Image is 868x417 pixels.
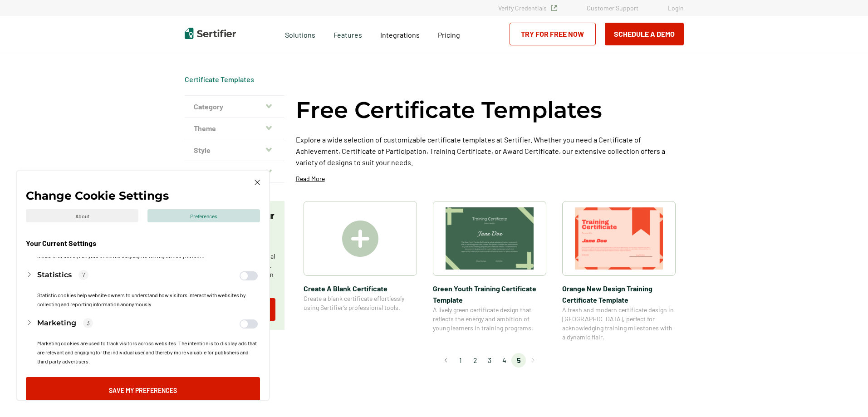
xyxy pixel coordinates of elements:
[185,75,254,83] a: Certificate Templates
[668,4,684,12] a: Login
[433,201,546,342] a: Green Youth Training Certificate TemplateGreen Youth Training Certificate TemplateA lively green ...
[497,353,511,368] li: page 4
[438,28,460,39] a: Pricing
[482,353,497,368] li: page 3
[433,283,546,305] span: Green Youth Training Certificate Template
[439,353,453,368] button: Go to previous page
[551,5,557,11] img: Verified
[562,201,676,342] a: Orange New Design Training Certificate TemplateOrange New Design Training Certificate TemplateA f...
[37,339,258,366] p: Marketing cookies are used to track visitors across websites. The intention is to display ads tha...
[26,265,260,313] button: Statistics7Statistic cookies help website owners to understand how visitors interact with website...
[453,353,468,368] li: page 1
[185,118,284,139] button: Theme
[255,180,260,185] img: Cookie Popup Close
[433,305,546,333] span: A lively green certificate design that reflects the energy and ambition of young learners in trai...
[185,96,284,118] button: Category
[185,161,284,183] button: Color
[26,377,260,403] button: Save My Preferences
[823,373,868,417] iframe: Chat Widget
[285,28,315,39] span: Solutions
[342,221,378,257] img: Create A Blank Certificate
[26,191,169,200] p: Change Cookie Settings
[296,95,602,125] h1: Free Certificate Templates
[304,294,417,312] span: Create a blank certificate effortlessly using Sertifier’s professional tools.
[185,75,254,84] div: Breadcrumb
[333,28,362,39] span: Features
[526,353,540,368] button: Go to next page
[605,23,684,45] button: Schedule a Demo
[26,209,138,222] div: About
[296,174,325,183] p: Read More
[185,28,236,39] img: Sertifier | Digital Credentialing Platform
[78,270,88,280] p: 7
[446,207,534,270] img: Green Youth Training Certificate Template
[37,270,72,280] h3: Statistics
[296,134,684,168] p: Explore a wide selection of customizable certificate templates at Sertifier. Whether you need a C...
[304,283,417,294] span: Create A Blank Certificate
[185,139,284,161] button: Style
[498,4,557,12] a: Verify Credentials
[575,207,663,270] img: Orange New Design Training Certificate Template
[438,30,460,39] span: Pricing
[511,353,526,368] li: page 5
[37,290,258,309] p: Statistic cookies help website owners to understand how visitors interact with websites by collec...
[83,318,93,328] p: 3
[147,209,260,222] div: Preferences
[380,28,420,39] a: Integrations
[510,23,596,45] a: Try for Free Now
[26,313,260,370] button: Marketing3Marketing cookies are used to track visitors across websites. The intention is to displ...
[37,318,76,329] h3: Marketing
[587,4,638,12] a: Customer Support
[380,30,420,39] span: Integrations
[468,353,482,368] li: page 2
[26,239,96,248] p: Your Current Settings
[562,283,676,305] span: Orange New Design Training Certificate Template
[562,305,676,342] span: A fresh and modern certificate design in [GEOGRAPHIC_DATA], perfect for acknowledging training mi...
